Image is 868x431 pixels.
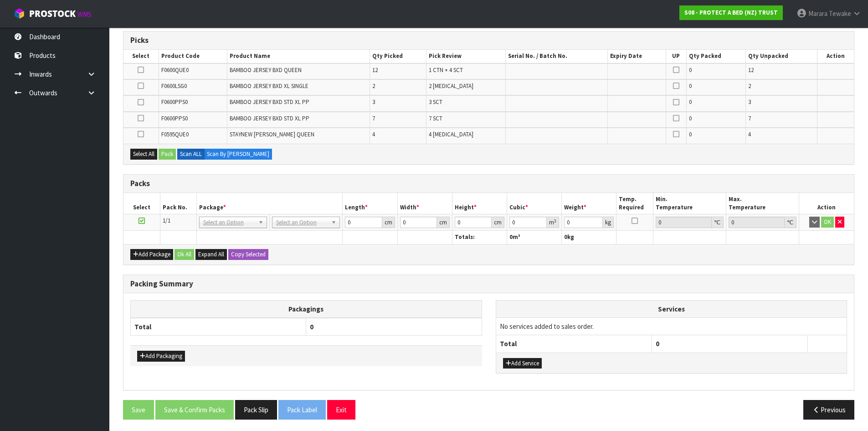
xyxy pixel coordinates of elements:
[689,130,692,138] span: 0
[689,66,692,74] span: 0
[429,66,463,74] span: 1 CTN + 4 SCT
[748,82,751,90] span: 2
[14,8,25,19] img: cube-alt.png
[196,193,343,214] th: Package
[160,193,196,214] th: Pack No.
[496,318,847,335] td: No services added to sales order.
[123,400,154,420] button: Save
[195,249,227,260] button: Expand All
[603,217,614,228] div: kg
[564,233,567,241] span: 0
[372,98,375,106] span: 3
[808,9,827,18] span: Marara
[653,193,726,214] th: Min. Temperature
[161,114,188,122] span: F0600PPS0
[123,50,159,63] th: Select
[689,98,692,106] span: 0
[689,82,692,90] span: 0
[123,193,160,214] th: Select
[29,8,76,20] span: ProStock
[198,250,224,258] span: Expand All
[230,114,309,122] span: BAMBOO JERSEY BXD STD XL PP
[372,114,375,122] span: 7
[161,82,187,90] span: F0600LSG0
[507,193,562,214] th: Cubic
[684,9,778,16] strong: S08 - PROTECT A BED (NZ) TRUST
[130,36,847,45] h3: Picks
[785,217,796,228] div: ℃
[130,149,157,160] button: Select All
[748,114,751,122] span: 7
[689,114,692,122] span: 0
[505,50,607,63] th: Serial No. / Batch No.
[748,98,751,106] span: 3
[429,82,473,90] span: 2 [MEDICAL_DATA]
[426,50,505,63] th: Pick Review
[310,322,313,331] span: 0
[137,351,185,362] button: Add Packaging
[382,217,395,228] div: cm
[372,82,375,90] span: 2
[161,130,189,138] span: F0595QUE0
[452,193,507,214] th: Height
[372,130,375,138] span: 4
[235,400,277,420] button: Pack Slip
[829,9,851,18] span: Tewake
[547,217,559,228] div: m
[230,98,309,106] span: BAMBOO JERSEY BXD STD XL PP
[370,50,426,63] th: Qty Picked
[343,193,397,214] th: Length
[509,233,513,241] span: 0
[278,400,326,420] button: Pack Label
[159,50,227,63] th: Product Code
[163,217,170,224] span: 1/1
[817,50,854,63] th: Action
[227,50,370,63] th: Product Name
[554,218,556,224] sup: 3
[745,50,817,63] th: Qty Unpacked
[397,193,452,214] th: Width
[748,130,751,138] span: 4
[77,10,92,19] small: WMS
[429,114,442,122] span: 7 SCT
[562,193,616,214] th: Weight
[437,217,450,228] div: cm
[230,130,314,138] span: STAYNEW [PERSON_NAME] QUEEN
[686,50,745,63] th: Qty Packed
[803,400,854,420] button: Previous
[177,149,205,160] label: Scan ALL
[429,98,442,106] span: 3 SCT
[228,249,268,260] button: Copy Selected
[175,249,194,260] button: Ok All
[130,249,173,260] button: Add Package
[492,217,504,228] div: cm
[131,300,482,318] th: Packagings
[230,82,308,90] span: BAMBOO JERSEY BXD XL SINGLE
[507,231,562,244] th: m³
[230,66,302,74] span: BAMBOO JERSEY BXD QUEEN
[131,318,306,336] th: Total
[372,66,378,74] span: 12
[130,179,847,188] h3: Packs
[204,149,272,160] label: Scan By [PERSON_NAME]
[429,130,473,138] span: 4 [MEDICAL_DATA]
[726,193,799,214] th: Max. Temperature
[616,193,653,214] th: Temp. Required
[327,400,355,420] button: Exit
[679,5,783,20] a: S08 - PROTECT A BED (NZ) TRUST
[712,217,724,228] div: ℃
[130,280,847,288] h3: Packing Summary
[452,231,507,244] th: Totals:
[161,66,189,74] span: F0600QUE0
[799,193,854,214] th: Action
[159,149,176,160] button: Pack
[161,98,188,106] span: F0600PPS0
[656,339,659,348] span: 0
[276,217,328,228] span: Select an Option
[496,335,652,353] th: Total
[155,400,234,420] button: Save & Confirm Packs
[203,217,255,228] span: Select an Option
[748,66,754,74] span: 12
[503,358,542,369] button: Add Service
[562,231,616,244] th: kg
